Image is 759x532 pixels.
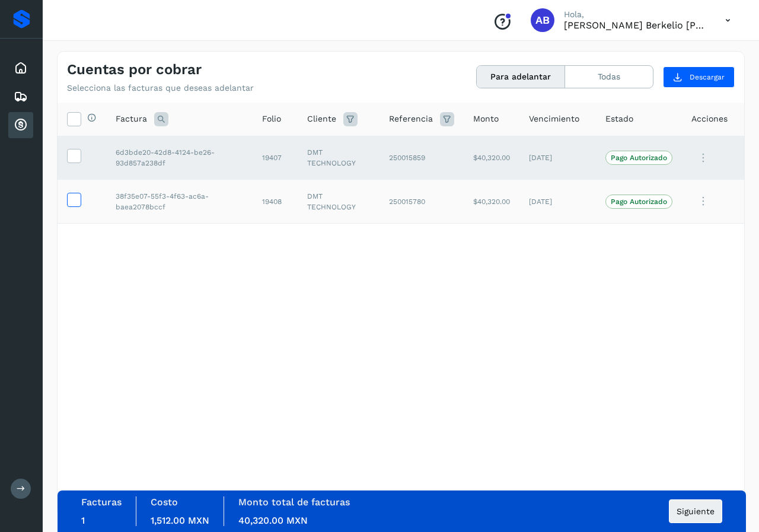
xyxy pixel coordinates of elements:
[663,66,735,88] button: Descargar
[238,496,350,508] label: Monto total de facturas
[565,66,653,88] button: Todas
[262,113,281,125] span: Folio
[564,9,706,20] p: Hola,
[477,66,565,88] button: Para adelantar
[611,154,667,162] p: Pago Autorizado
[106,136,253,180] td: 6d3bde20-42d8-4124-be26-93d857a238df
[690,72,725,82] span: Descargar
[81,515,85,526] span: 1
[298,136,379,180] td: DMT TECHNOLOGY
[564,20,706,31] p: Arturo Berkelio Martinez Hernández
[307,113,336,125] span: Cliente
[238,515,308,526] span: 40,320.00 MXN
[519,180,596,224] td: [DATE]
[8,112,33,138] div: Cuentas por cobrar
[473,113,499,125] span: Monto
[464,136,519,180] td: $40,320.00
[669,499,722,523] button: Siguiente
[298,180,379,224] td: DMT TECHNOLOGY
[379,136,464,180] td: 250015859
[253,180,298,224] td: 19408
[605,113,633,125] span: Estado
[611,197,667,206] p: Pago Autorizado
[106,180,253,224] td: 38f35e07-55f3-4f63-ac6a-baea2078bccf
[8,55,33,81] div: Inicio
[691,113,728,125] span: Acciones
[389,113,433,125] span: Referencia
[8,84,33,110] div: Embarques
[81,496,122,508] label: Facturas
[464,180,519,224] td: $40,320.00
[379,180,464,224] td: 250015780
[151,496,178,508] label: Costo
[519,136,596,180] td: [DATE]
[529,113,579,125] span: Vencimiento
[677,507,715,515] span: Siguiente
[253,136,298,180] td: 19407
[67,83,254,93] p: Selecciona las facturas que deseas adelantar
[151,515,209,526] span: 1,512.00 MXN
[67,61,202,78] h4: Cuentas por cobrar
[116,113,147,125] span: Factura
